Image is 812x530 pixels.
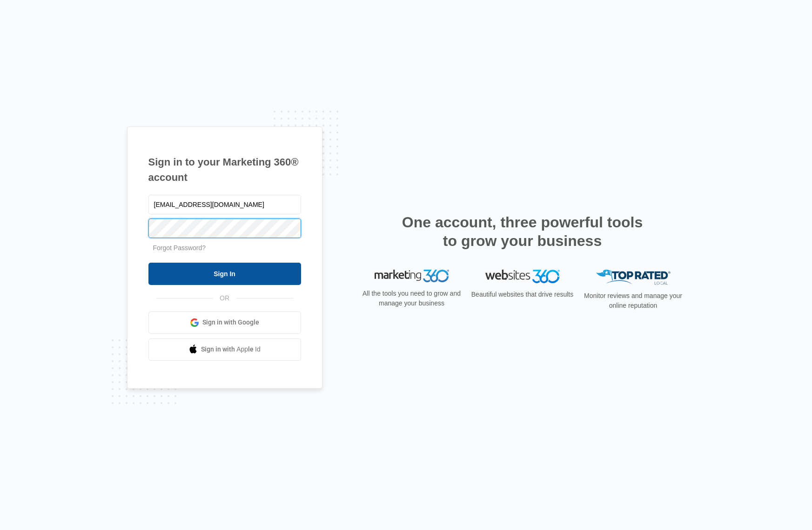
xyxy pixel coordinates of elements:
[148,154,301,185] h1: Sign in to your Marketing 360® account
[153,244,206,252] a: Forgot Password?
[485,270,560,283] img: Websites 360
[148,338,301,361] a: Sign in with Apple Id
[360,289,464,308] p: All the tools you need to grow and manage your business
[148,263,301,285] input: Sign In
[470,290,575,299] p: Beautiful websites that drive results
[201,344,261,354] span: Sign in with Apple Id
[202,318,259,327] span: Sign in with Google
[375,270,449,283] img: Marketing 360
[399,213,646,250] h2: One account, three powerful tools to grow your business
[581,291,685,311] p: Monitor reviews and manage your online reputation
[596,270,671,285] img: Top Rated Local
[213,293,236,303] span: OR
[148,311,301,334] a: Sign in with Google
[148,195,301,214] input: Email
